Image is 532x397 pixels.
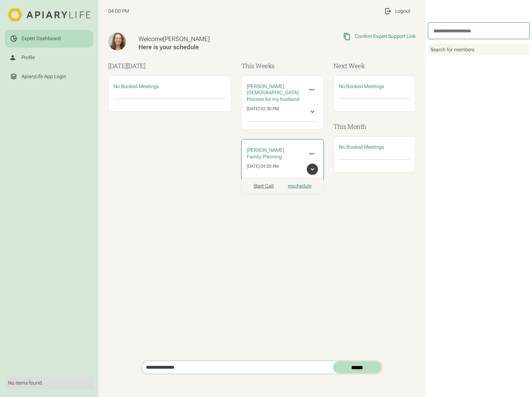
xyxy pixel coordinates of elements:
[241,61,324,70] h3: This Weeks
[114,83,159,89] span: No Booked Meetings
[247,90,299,102] span: [DEMOGRAPHIC_DATA] Process for my husband
[21,54,35,61] div: Profile
[339,83,384,89] span: No Booked Meetings
[288,183,311,189] a: reschedule
[247,147,284,153] span: [PERSON_NAME]
[127,62,146,70] span: [DATE]
[21,35,61,42] div: Expert Dashboard
[5,49,93,67] a: Profile
[334,122,416,131] h3: This Month
[355,33,416,40] div: Confirm Expert Support Link
[247,106,279,117] div: [DATE] 02:30 PM
[247,164,279,175] div: [DATE] 04:00 PM
[395,8,410,14] div: Logout
[5,30,93,48] a: Expert Dashboard
[5,68,93,85] a: ApiaryLife App Login
[108,61,231,70] h3: [DATE]
[8,380,90,386] div: No items found.
[379,2,416,20] a: Logout
[138,35,276,43] div: Welcome
[334,61,416,70] h3: Next Week
[339,144,384,150] span: No Booked Meetings
[428,44,530,55] div: Search for members
[138,43,276,51] div: Here is your schedule
[163,35,210,43] span: [PERSON_NAME]
[21,73,66,80] div: ApiaryLife App Login
[254,183,274,189] a: Start Call
[108,8,129,14] span: 04:00 PM
[247,83,284,89] span: [PERSON_NAME]
[247,154,282,160] span: Family Planning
